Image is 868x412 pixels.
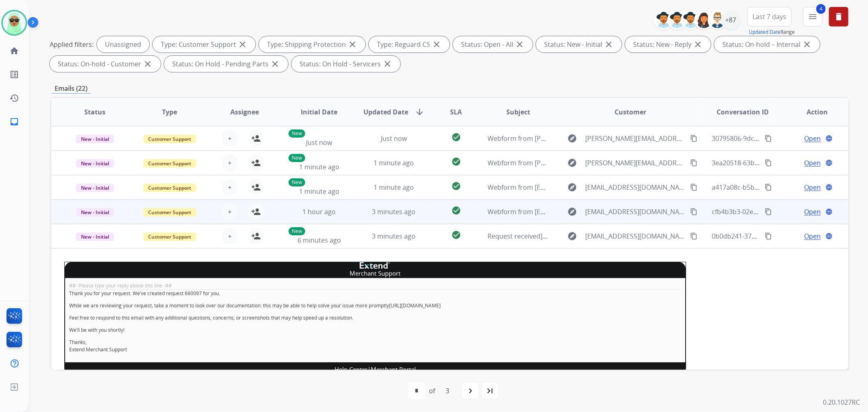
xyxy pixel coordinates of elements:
mat-icon: close [143,59,153,69]
span: Request received] Resolve the issue and log your decision. ͏‌ ͏‌ ͏‌ ͏‌ ͏‌ ͏‌ ͏‌ ͏‌ ͏‌ ͏‌ ͏‌ ͏‌ ͏‌... [488,232,728,241]
mat-icon: menu [808,12,818,22]
button: + [222,228,238,244]
span: 4 [816,4,826,14]
div: Unassigned [97,36,149,53]
mat-icon: content_copy [765,159,772,167]
button: 4 [803,7,822,26]
mat-icon: content_copy [690,208,697,215]
span: 6 minutes ago [297,236,341,245]
mat-icon: explore [567,231,577,241]
mat-icon: close [693,39,703,49]
span: + [228,182,232,192]
span: Just now [306,138,332,147]
mat-icon: explore [567,182,577,192]
span: cfb4b3b3-02e3-4145-acbb-d1d7492f3405 [712,207,836,216]
mat-icon: check_circle [451,230,461,240]
mat-icon: person_add [251,182,261,192]
p: New [289,227,305,235]
mat-icon: close [383,59,392,69]
span: + [228,158,232,168]
mat-icon: close [802,39,812,49]
span: Customer Support [143,208,196,217]
span: 3ea20518-63b9-4f24-a43a-c5b56e67b871 [712,158,837,167]
span: [PERSON_NAME][EMAIL_ADDRESS][PERSON_NAME][DOMAIN_NAME] [585,158,685,168]
span: Conversation ID [717,107,769,117]
span: Webform from [PERSON_NAME][EMAIL_ADDRESS][PERSON_NAME][DOMAIN_NAME] on [DATE] [488,158,773,167]
mat-icon: content_copy [690,159,697,167]
th: Action [774,98,848,126]
div: Type: Shipping Protection [259,36,365,53]
mat-icon: person_add [251,207,261,217]
button: + [222,179,238,195]
a: Help Center [335,365,367,373]
button: + [222,155,238,171]
mat-icon: navigate_next [466,386,475,396]
span: New - Initial [76,159,114,168]
img: avatar [3,11,26,34]
span: 1 minute ago [299,187,339,196]
span: Open [804,207,821,217]
div: Type: Reguard CS [369,36,450,53]
span: [EMAIL_ADDRESS][DOMAIN_NAME] [585,182,685,192]
mat-icon: close [515,39,525,49]
mat-icon: check_circle [451,206,461,215]
span: Range [749,28,795,35]
mat-icon: explore [567,207,577,217]
p: 0.20.1027RC [823,397,860,407]
mat-icon: language [825,208,833,215]
span: SLA [450,107,462,117]
div: Status: New - Initial [536,36,622,53]
span: New - Initial [76,135,114,143]
span: Webform from [EMAIL_ADDRESS][DOMAIN_NAME] on [DATE] [488,183,672,192]
span: Customer [614,107,646,117]
span: Customer Support [143,159,196,168]
p: New [289,129,305,138]
td: Merchant Support [65,269,686,278]
p: Thank you for your request. We’ve created request 660097 for you. [69,290,681,297]
div: Status: On Hold - Servicers [291,56,400,72]
mat-icon: person_add [251,158,261,168]
p: New [289,178,305,186]
div: Type: Customer Support [153,36,256,53]
a: Merchant Portal [371,365,416,373]
span: 1 hour ago [302,207,336,216]
mat-icon: close [270,59,280,69]
mat-icon: content_copy [765,208,772,215]
button: Updated Date [749,29,781,35]
span: New - Initial [76,232,114,241]
span: + [228,231,232,241]
mat-icon: language [825,135,833,142]
span: a417a08c-b5ba-4dc9-8708-50b119c95165 [712,183,838,192]
mat-icon: arrow_downward [415,107,424,117]
div: 3 [439,383,456,399]
mat-icon: check_circle [451,181,461,191]
p: While we are reviewing your request, take a moment to look over our documentation: this may be ab... [69,302,681,309]
span: Customer Support [143,232,196,241]
mat-icon: close [238,39,247,49]
span: Type [162,107,177,117]
span: [PERSON_NAME][EMAIL_ADDRESS][DOMAIN_NAME] [585,134,685,143]
mat-icon: content_copy [765,232,772,240]
span: Customer Support [143,135,196,143]
span: Initial Date [301,107,337,117]
mat-icon: person_add [251,134,261,143]
mat-icon: close [348,39,357,49]
span: 1 minute ago [299,162,339,171]
span: 3 minutes ago [372,207,415,216]
mat-icon: close [604,39,614,49]
div: of [429,386,435,396]
button: + [222,204,238,220]
mat-icon: language [825,159,833,167]
span: Status [84,107,105,117]
td: | [65,363,686,375]
span: Open [804,231,821,241]
p: Thanks, Extend Merchant Support [69,339,681,353]
div: Status: On-hold - Customer [50,56,161,72]
mat-icon: content_copy [765,135,772,142]
div: Status: On Hold - Pending Parts [164,56,288,72]
mat-icon: list_alt [9,70,19,79]
span: Open [804,134,821,143]
mat-icon: explore [567,134,577,143]
mat-icon: history [9,93,19,103]
div: +87 [721,10,741,30]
